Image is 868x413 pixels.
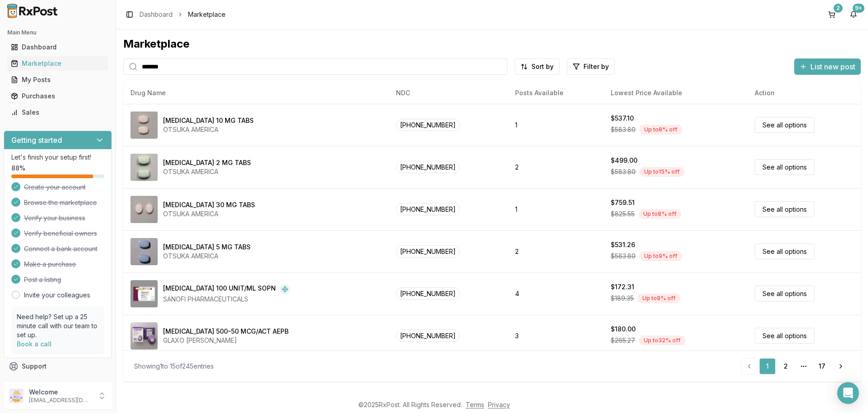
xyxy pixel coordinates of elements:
[24,291,90,300] a: Invite your colleagues
[611,294,634,303] span: $189.35
[389,82,508,104] th: NDC
[777,358,794,374] a: 2
[639,125,682,135] div: Up to 8 % off
[466,401,484,408] a: Terms
[9,389,24,403] img: User avatar
[140,10,173,19] a: Dashboard
[638,209,681,219] div: Up to 8 % off
[4,374,112,391] button: Feedback
[4,40,112,54] button: Dashboard
[755,117,815,133] a: See all options
[794,58,861,75] button: List new post
[22,378,53,387] span: Feedback
[4,105,112,120] button: Sales
[814,358,830,374] a: 17
[11,135,62,146] h3: Getting started
[611,156,637,165] div: $499.00
[130,112,158,139] img: Abilify 10 MG TABS
[11,59,105,68] div: Marketplace
[637,293,680,303] div: Up to 9 % off
[140,10,226,19] nav: breadcrumb
[163,295,290,304] div: SANOFI PHARMACEUTICALS
[639,335,685,345] div: Up to 32 % off
[163,327,289,336] div: [MEDICAL_DATA] 500-50 MCG/ACT AEPB
[639,167,685,177] div: Up to 15 % off
[11,92,105,101] div: Purchases
[4,56,112,71] button: Marketplace
[834,4,843,13] div: 2
[163,158,251,167] div: [MEDICAL_DATA] 2 MG TABS
[611,325,636,334] div: $180.00
[515,58,559,75] button: Sort by
[567,58,615,75] button: Filter by
[163,200,255,209] div: [MEDICAL_DATA] 30 MG TABS
[134,362,214,371] div: Showing 1 to 15 of 245 entries
[396,161,460,173] span: [PHONE_NUMBER]
[639,251,682,261] div: Up to 9 % off
[508,315,603,357] td: 3
[4,358,112,374] button: Support
[24,275,61,284] span: Post a listing
[7,55,108,72] a: Marketplace
[611,209,635,219] span: $825.55
[163,252,251,261] div: OTSUKA AMERICA
[24,214,85,223] span: Verify your business
[24,198,97,207] span: Browse the marketplace
[810,61,855,72] span: List new post
[759,358,776,374] a: 1
[603,82,747,104] th: Lowest Price Available
[508,230,603,272] td: 2
[11,75,105,84] div: My Posts
[163,167,251,176] div: OTSUKA AMERICA
[741,358,850,374] nav: pagination
[11,43,105,52] div: Dashboard
[396,287,460,300] span: [PHONE_NUMBER]
[611,167,636,176] span: $583.80
[755,159,815,175] a: See all options
[17,340,52,348] a: Book a call
[4,73,112,87] button: My Posts
[17,312,99,340] p: Need help? Set up a 25 minute call with our team to set up.
[508,82,603,104] th: Posts Available
[188,10,226,19] span: Marketplace
[130,238,158,265] img: Abilify 5 MG TABS
[24,229,97,238] span: Verify beneficial owners
[508,188,603,230] td: 1
[846,7,861,22] button: 9+
[755,286,815,301] a: See all options
[163,116,254,125] div: [MEDICAL_DATA] 10 MG TABS
[611,282,634,292] div: $172.31
[508,272,603,315] td: 4
[853,4,864,13] div: 9+
[7,29,108,36] h2: Main Menu
[531,62,554,71] span: Sort by
[396,245,460,258] span: [PHONE_NUMBER]
[611,198,635,207] div: $759.51
[747,82,861,104] th: Action
[163,243,251,252] div: [MEDICAL_DATA] 5 MG TABS
[7,72,108,88] a: My Posts
[163,125,254,134] div: OTSUKA AMERICA
[825,7,839,22] button: 2
[794,63,861,72] a: List new post
[123,37,861,51] div: Marketplace
[611,125,636,134] span: $583.80
[396,119,460,131] span: [PHONE_NUMBER]
[611,252,636,261] span: $583.80
[611,240,635,249] div: $531.26
[130,196,158,223] img: Abilify 30 MG TABS
[130,280,158,307] img: Admelog SoloStar 100 UNIT/ML SOPN
[123,82,389,104] th: Drug Name
[11,108,105,117] div: Sales
[7,39,108,55] a: Dashboard
[24,244,97,253] span: Connect a bank account
[755,328,815,344] a: See all options
[29,388,92,397] p: Welcome
[488,401,510,408] a: Privacy
[508,104,603,146] td: 1
[832,358,850,374] a: Go to next page
[611,336,635,345] span: $265.27
[7,88,108,104] a: Purchases
[396,203,460,215] span: [PHONE_NUMBER]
